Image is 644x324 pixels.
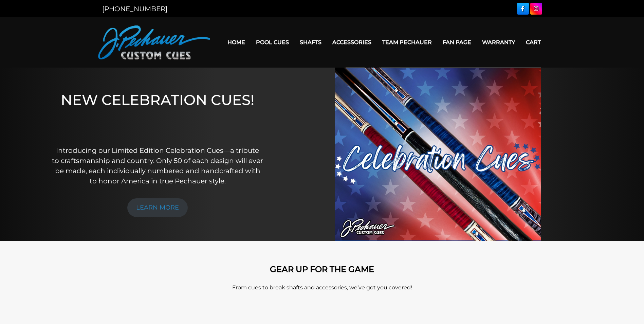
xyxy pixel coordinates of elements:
[222,34,251,51] a: Home
[98,25,210,59] img: Pechauer Custom Cues
[251,34,294,51] a: Pool Cues
[327,34,377,51] a: Accessories
[270,264,374,274] strong: GEAR UP FOR THE GAME
[294,34,327,51] a: Shafts
[127,198,188,217] a: LEARN MORE
[52,91,263,136] h1: NEW CELEBRATION CUES!
[129,284,516,292] p: From cues to break shafts and accessories, we’ve got you covered!
[102,5,167,13] a: [PHONE_NUMBER]
[377,34,437,51] a: Team Pechauer
[477,34,520,51] a: Warranty
[520,34,546,51] a: Cart
[437,34,477,51] a: Fan Page
[52,145,263,186] p: Introducing our Limited Edition Celebration Cues—a tribute to craftsmanship and country. Only 50 ...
